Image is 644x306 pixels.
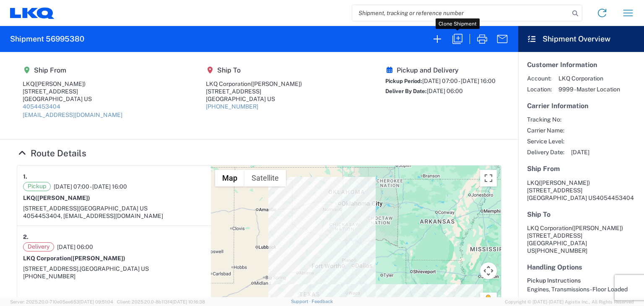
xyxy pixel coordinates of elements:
[527,116,564,123] span: Tracking No:
[527,86,552,93] span: Location:
[527,165,635,173] h5: Ship From
[527,210,635,218] h5: Ship To
[172,299,205,304] span: [DATE] 10:16:38
[206,103,258,110] a: [PHONE_NUMBER]
[527,179,539,186] span: LKQ
[78,205,148,212] span: [GEOGRAPHIC_DATA] US
[23,232,29,242] strong: 2.
[34,80,86,87] span: ([PERSON_NAME])
[422,78,496,84] span: [DATE] 07:00 - [DATE] 16:00
[23,66,122,74] h5: Ship From
[251,80,302,87] span: ([PERSON_NAME])
[57,243,93,251] span: [DATE] 06:00
[505,298,634,306] span: Copyright © [DATE]-[DATE] Agistix Inc., All Rights Reserved
[23,242,54,252] span: Delivery
[527,225,623,239] span: LKQ Corporation [STREET_ADDRESS]
[527,224,635,254] address: [GEOGRAPHIC_DATA] US
[206,95,302,103] div: [GEOGRAPHIC_DATA] US
[206,88,302,95] div: [STREET_ADDRESS]
[215,170,244,187] button: Show street map
[312,299,333,304] a: Feedback
[596,194,634,201] span: 4054453404
[54,183,127,190] span: [DATE] 07:00 - [DATE] 16:00
[23,182,51,191] span: Pickup
[558,86,620,93] span: 9999 - Master Location
[572,225,623,231] span: ([PERSON_NAME])
[23,112,122,118] a: [EMAIL_ADDRESS][DOMAIN_NAME]
[23,194,90,201] strong: LKQ
[535,247,587,254] span: [PHONE_NUMBER]
[23,212,205,220] div: 4054453404, [EMAIL_ADDRESS][DOMAIN_NAME]
[23,88,122,95] div: [STREET_ADDRESS]
[206,80,302,88] div: LKQ Corporation
[23,205,78,212] span: [STREET_ADDRESS]
[527,102,635,110] h5: Carrier Information
[480,170,497,187] button: Toggle fullscreen view
[10,34,84,44] h2: Shipment 56995380
[385,88,427,94] span: Deliver By Date:
[539,179,590,186] span: ([PERSON_NAME])
[558,75,620,82] span: LKQ Corporation
[527,148,564,156] span: Delivery Date:
[23,265,80,272] span: [STREET_ADDRESS],
[79,299,113,304] span: [DATE] 09:51:04
[117,299,205,304] span: Client: 2025.20.0-8b113f4
[80,265,149,272] span: [GEOGRAPHIC_DATA] US
[352,5,569,21] input: Shipment, tracking or reference number
[527,75,552,82] span: Account:
[527,127,564,134] span: Carrier Name:
[527,61,635,69] h5: Customer Information
[23,103,60,110] a: 4054453404
[70,255,125,262] span: ([PERSON_NAME])
[23,255,125,262] strong: LKQ Corporation
[427,88,463,94] span: [DATE] 06:00
[206,66,302,74] h5: Ship To
[571,148,589,156] span: [DATE]
[10,299,113,304] span: Server: 2025.20.0-710e05ee653
[518,26,644,52] header: Shipment Overview
[23,171,27,182] strong: 1.
[35,194,90,201] span: ([PERSON_NAME])
[17,148,86,158] a: Hide Details
[480,262,497,279] button: Map camera controls
[244,170,286,187] button: Show satellite imagery
[527,179,635,202] address: [GEOGRAPHIC_DATA] US
[23,95,122,103] div: [GEOGRAPHIC_DATA] US
[385,66,496,74] h5: Pickup and Delivery
[23,272,205,280] div: [PHONE_NUMBER]
[385,78,422,84] span: Pickup Period:
[527,263,635,271] h5: Handling Options
[23,80,122,88] div: LKQ
[527,137,564,145] span: Service Level:
[527,285,635,293] div: Engines, Transmissions - Floor Loaded
[527,187,582,194] span: [STREET_ADDRESS]
[291,299,312,304] a: Support
[527,277,635,284] h6: Pickup Instructions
